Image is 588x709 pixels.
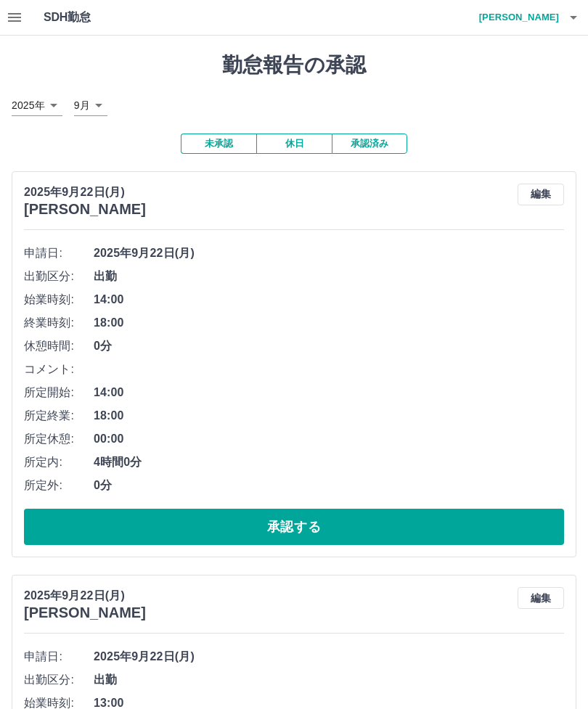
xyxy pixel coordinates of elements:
h1: 勤怠報告の承認 [12,53,576,78]
span: 00:00 [94,430,564,448]
span: 申請日: [24,648,94,665]
span: 2025年9月22日(月) [94,245,564,262]
button: 編集 [518,184,564,205]
p: 2025年9月22日(月) [24,587,146,605]
span: 所定休憩: [24,430,94,448]
h3: [PERSON_NAME] [24,201,146,218]
button: 承認する [24,509,564,545]
div: 2025年 [12,95,62,116]
span: 申請日: [24,245,94,262]
h3: [PERSON_NAME] [24,605,146,621]
span: 2025年9月22日(月) [94,648,564,665]
span: 4時間0分 [94,454,564,471]
div: 9月 [74,95,107,116]
button: 編集 [518,587,564,609]
span: 出勤 [94,671,564,689]
span: 終業時刻: [24,314,94,332]
span: 0分 [94,337,564,355]
span: コメント: [24,361,94,378]
span: 出勤区分: [24,268,94,285]
span: 始業時刻: [24,291,94,308]
button: 未承認 [181,134,256,154]
button: 休日 [256,134,332,154]
span: 出勤 [94,268,564,285]
span: 14:00 [94,291,564,308]
span: 所定内: [24,454,94,471]
span: 18:00 [94,407,564,425]
p: 2025年9月22日(月) [24,184,146,201]
span: 18:00 [94,314,564,332]
button: 承認済み [332,134,407,154]
span: 0分 [94,477,564,494]
span: 14:00 [94,384,564,401]
span: 所定外: [24,477,94,494]
span: 出勤区分: [24,671,94,689]
span: 休憩時間: [24,337,94,355]
span: 所定終業: [24,407,94,425]
span: 所定開始: [24,384,94,401]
